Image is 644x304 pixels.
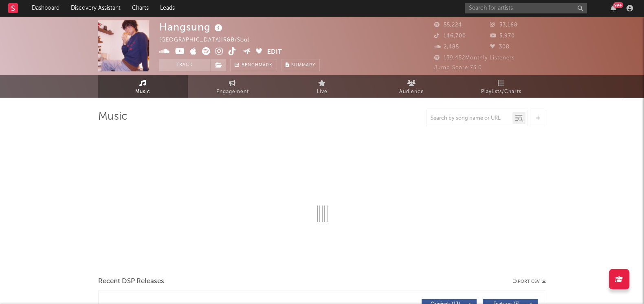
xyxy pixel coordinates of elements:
[613,2,623,8] div: 99 +
[98,277,164,287] span: Recent DSP Releases
[481,87,521,97] span: Playlists/Charts
[465,3,587,13] input: Search for artists
[512,279,546,284] button: Export CSV
[267,47,282,57] button: Edit
[291,63,315,68] span: Summary
[426,115,512,122] input: Search by song name or URL
[277,75,367,98] a: Live
[367,75,457,98] a: Audience
[188,75,277,98] a: Engagement
[434,22,462,28] span: 55,224
[611,5,616,11] button: 99+
[434,65,482,70] span: Jump Score: 73.0
[216,87,249,97] span: Engagement
[230,59,277,71] a: Benchmark
[159,59,210,71] button: Track
[281,59,320,71] button: Summary
[490,44,510,50] span: 308
[317,87,327,97] span: Live
[434,33,466,39] span: 146,700
[434,44,459,50] span: 2,485
[490,33,515,39] span: 5,970
[434,55,515,61] span: 139,452 Monthly Listeners
[159,20,224,34] div: Hangsung
[135,87,150,97] span: Music
[490,22,518,28] span: 33,168
[399,87,424,97] span: Audience
[159,35,259,45] div: [GEOGRAPHIC_DATA] | R&B/Soul
[98,75,188,98] a: Music
[457,75,546,98] a: Playlists/Charts
[242,61,273,70] span: Benchmark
